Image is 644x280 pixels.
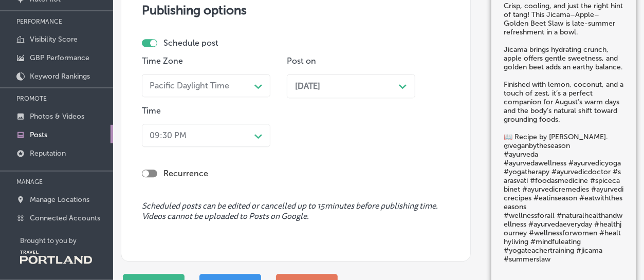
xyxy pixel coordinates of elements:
span: [DATE] [295,81,320,91]
p: Time [142,106,270,116]
span: Scheduled posts can be edited or cancelled up to 15 minutes before publishing time. Videos cannot... [142,201,450,221]
p: Time Zone [142,56,270,66]
p: Keyword Rankings [30,72,90,81]
p: Visibility Score [30,35,78,44]
p: Reputation [30,149,66,158]
p: Connected Accounts [30,214,100,222]
label: Recurrence [163,169,208,178]
div: Pacific Daylight Time [150,81,229,90]
p: Post on [287,56,415,66]
p: GBP Performance [30,53,89,62]
p: Brought to you by [20,237,113,245]
div: 09:30 PM [150,130,187,140]
h5: Crisp, cooling, and just the right hint of tang! This Jicama–Apple–Golden Beet Slaw is late-summe... [504,2,624,264]
label: Schedule post [163,38,218,48]
h3: Publishing options [142,3,450,17]
p: Photos & Videos [30,112,84,121]
p: Manage Locations [30,195,89,204]
p: Posts [30,130,47,139]
img: Travel Portland [20,251,92,264]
